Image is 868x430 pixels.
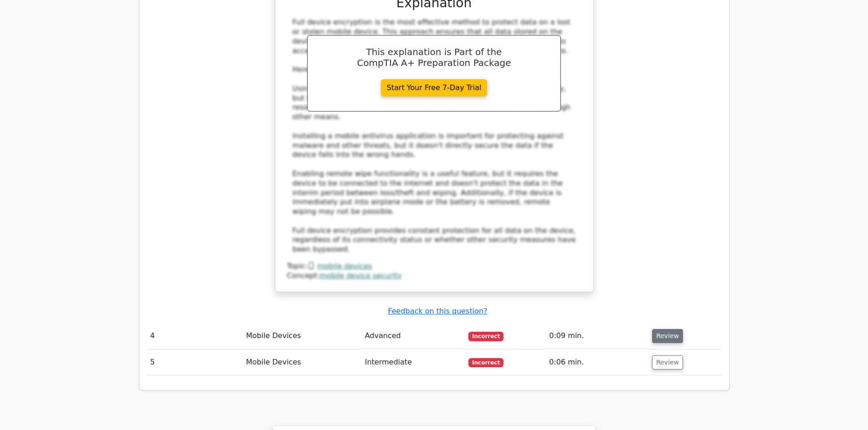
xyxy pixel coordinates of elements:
[388,307,487,315] a: Feedback on this question?
[468,358,503,367] span: Incorrect
[293,18,576,254] div: Full device encryption is the most effective method to protect data on a lost or stolen mobile de...
[147,349,242,375] td: 5
[287,271,581,281] div: Concept:
[545,349,648,375] td: 0:06 min.
[361,323,465,349] td: Advanced
[652,329,683,343] button: Review
[319,271,402,280] a: mobile device security
[242,349,361,375] td: Mobile Devices
[361,349,465,375] td: Intermediate
[287,262,581,271] div: Topic:
[545,323,648,349] td: 0:09 min.
[317,262,372,270] a: mobile devices
[147,323,242,349] td: 4
[468,332,503,341] span: Incorrect
[652,355,683,369] button: Review
[242,323,361,349] td: Mobile Devices
[381,79,488,96] a: Start Your Free 7-Day Trial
